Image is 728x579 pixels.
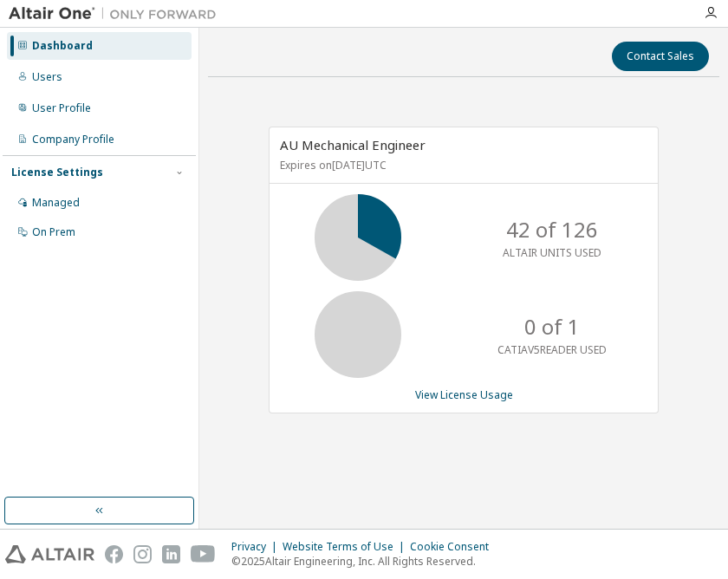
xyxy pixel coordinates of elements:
[497,342,607,357] p: CATIAV5READER USED
[105,545,123,563] img: facebook.svg
[280,158,643,172] p: Expires on [DATE] UTC
[162,545,180,563] img: linkedin.svg
[133,545,152,563] img: instagram.svg
[231,540,283,554] div: Privacy
[191,545,216,563] img: youtube.svg
[506,215,598,244] p: 42 of 126
[415,387,513,402] a: View License Usage
[9,5,225,23] img: Altair One
[612,42,709,71] button: Contact Sales
[11,166,103,179] div: License Settings
[32,196,80,210] div: Managed
[32,39,93,53] div: Dashboard
[410,540,499,554] div: Cookie Consent
[32,225,75,239] div: On Prem
[5,545,94,563] img: altair_logo.svg
[283,540,410,554] div: Website Terms of Use
[231,554,499,569] p: © 2025 Altair Engineering, Inc. All Rights Reserved.
[32,101,91,115] div: User Profile
[32,70,62,84] div: Users
[32,133,114,146] div: Company Profile
[524,312,580,342] p: 0 of 1
[503,245,601,260] p: ALTAIR UNITS USED
[280,136,426,153] span: AU Mechanical Engineer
